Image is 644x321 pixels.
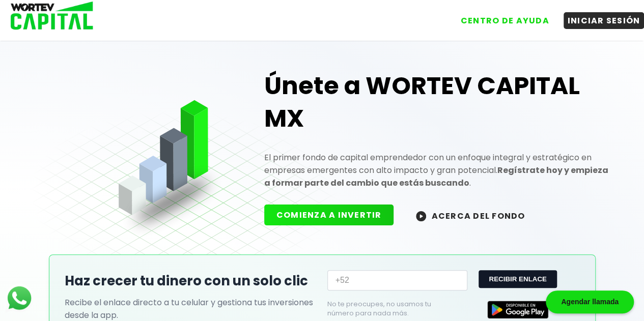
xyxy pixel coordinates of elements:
[264,70,612,135] h1: Únete a WORTEV CAPITAL MX
[487,301,548,318] img: Google Play
[65,271,317,291] h2: Haz crecer tu dinero con un solo clic
[264,209,404,221] a: COMIENZA A INVERTIR
[446,5,553,29] a: CENTRO DE AYUDA
[264,164,608,189] strong: Regístrate hoy y empieza a formar parte del cambio que estás buscando
[546,290,634,313] div: Agendar llamada
[404,205,537,226] button: ACERCA DEL FONDO
[457,12,553,29] button: CENTRO DE AYUDA
[264,151,612,189] p: El primer fondo de capital emprendedor con un enfoque integral y estratégico en empresas emergent...
[264,205,394,225] button: COMIENZA A INVERTIR
[327,300,451,318] p: No te preocupes, no usamos tu número para nada más.
[479,270,556,288] button: RECIBIR ENLACE
[416,211,426,221] img: wortev-capital-acerca-del-fondo
[5,284,34,312] img: logos_whatsapp-icon.242b2217.svg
